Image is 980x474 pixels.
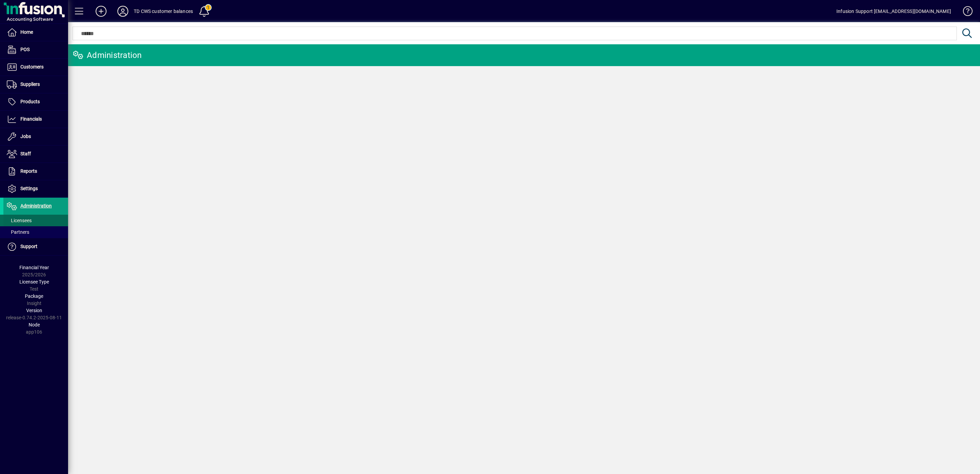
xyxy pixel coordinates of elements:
a: Products [3,93,68,110]
div: Infusion Support [EMAIL_ADDRESS][DOMAIN_NAME] [836,6,951,17]
span: Licensees [7,218,32,223]
span: Home [20,29,33,35]
span: Settings [20,186,38,191]
span: Version [26,308,42,313]
span: Node [29,322,40,327]
span: Financial Year [19,265,49,270]
a: Licensees [3,215,68,226]
span: Staff [20,151,31,156]
span: Jobs [20,134,31,139]
a: Knowledge Base [958,1,971,24]
span: Customers [20,64,44,70]
div: Administration [73,50,142,61]
a: Settings [3,180,68,197]
a: Home [3,24,68,41]
span: Administration [20,203,52,209]
span: Licensee Type [19,279,49,285]
a: Financials [3,111,68,128]
a: Partners [3,226,68,238]
a: Staff [3,146,68,163]
span: Suppliers [20,81,40,87]
a: Jobs [3,128,68,145]
span: Partners [7,229,29,235]
span: Reports [20,168,37,174]
a: Suppliers [3,76,68,93]
span: POS [20,47,30,52]
a: POS [3,41,68,58]
span: Financials [20,116,42,122]
span: Package [25,293,43,299]
button: Profile [112,5,134,17]
button: Add [90,5,112,17]
span: Support [20,244,37,249]
span: Products [20,99,40,104]
div: TD CWS customer balances [134,6,193,17]
a: Reports [3,163,68,180]
a: Customers [3,59,68,76]
a: Support [3,238,68,255]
